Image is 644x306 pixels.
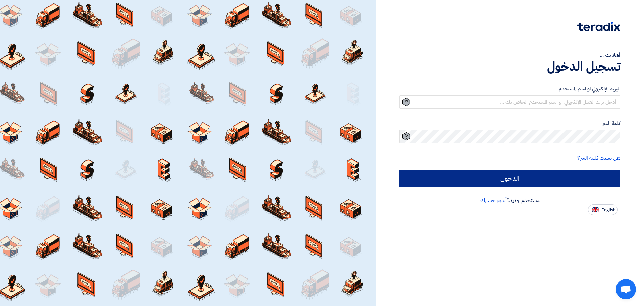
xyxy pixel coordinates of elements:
a: أنشئ حسابك [480,196,507,204]
label: كلمة السر [399,120,620,127]
h1: تسجيل الدخول [399,59,620,74]
img: Teradix logo [577,22,620,31]
a: هل نسيت كلمة السر؟ [577,154,620,162]
button: English [588,204,618,215]
span: English [601,208,615,212]
input: أدخل بريد العمل الإلكتروني او اسم المستخدم الخاص بك ... [399,95,620,109]
label: البريد الإلكتروني او اسم المستخدم [399,85,620,93]
div: مستخدم جديد؟ [399,196,620,204]
img: en-US.png [592,207,599,212]
div: أهلا بك ... [399,51,620,59]
a: دردشة مفتوحة [616,279,636,299]
input: الدخول [399,170,620,187]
